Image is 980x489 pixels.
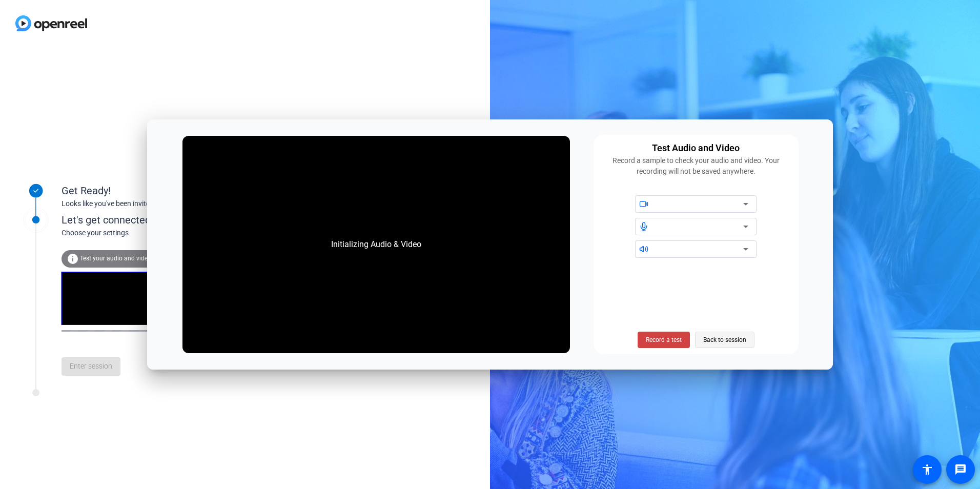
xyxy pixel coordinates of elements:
div: Record a sample to check your audio and video. Your recording will not be saved anywhere. [600,155,792,177]
div: Initializing Audio & Video [321,228,432,261]
div: Test Audio and Video [652,141,740,155]
span: Test your audio and video [80,255,151,262]
div: Looks like you've been invited to join [62,198,267,209]
mat-icon: info [67,253,79,265]
span: Record a test [646,335,682,344]
button: Record a test [638,332,690,348]
div: Let's get connected. [62,212,288,228]
div: Choose your settings [62,228,288,238]
button: Back to session [695,332,754,348]
div: Get Ready! [62,183,267,198]
mat-icon: accessibility [921,463,933,476]
mat-icon: message [954,463,967,476]
span: Back to session [703,330,746,350]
